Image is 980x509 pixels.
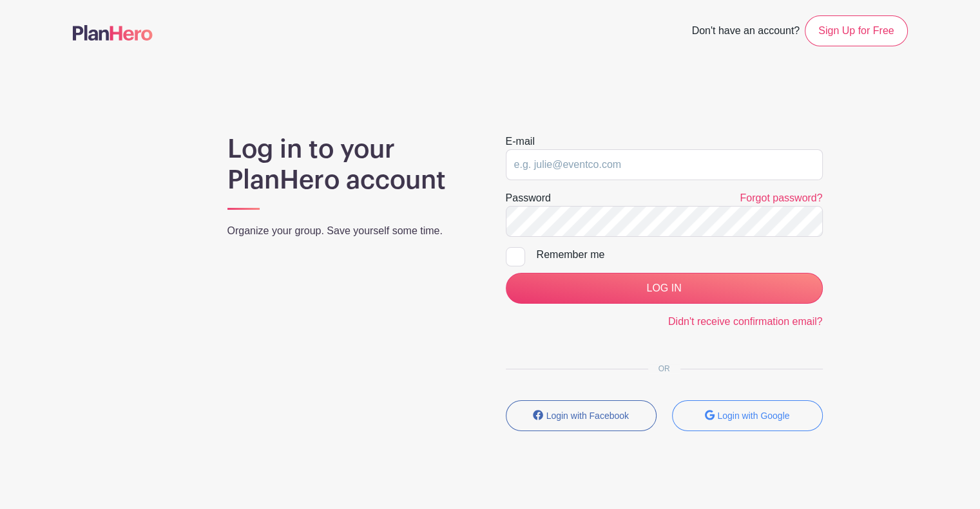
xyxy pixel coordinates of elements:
a: Sign Up for Free [805,15,907,46]
small: Login with Google [717,411,789,421]
label: E-mail [506,134,535,149]
input: LOG IN [506,273,823,304]
h1: Log in to your PlanHero account [227,134,475,196]
button: Login with Facebook [506,400,657,431]
small: Login with Facebook [546,411,629,421]
span: Don't have an account? [691,18,800,46]
div: Remember me [537,247,823,263]
a: Didn't receive confirmation email? [668,316,823,327]
a: Forgot password? [740,192,822,203]
label: Password [506,190,551,206]
input: e.g. julie@eventco.com [506,149,823,180]
img: logo-507f7623f17ff9eddc593b1ce0a138ce2505c220e1c5a4e2b4648c50719b7d32.svg [73,25,153,41]
button: Login with Google [672,400,823,431]
span: OR [648,364,680,373]
p: Organize your group. Save yourself some time. [227,223,475,239]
